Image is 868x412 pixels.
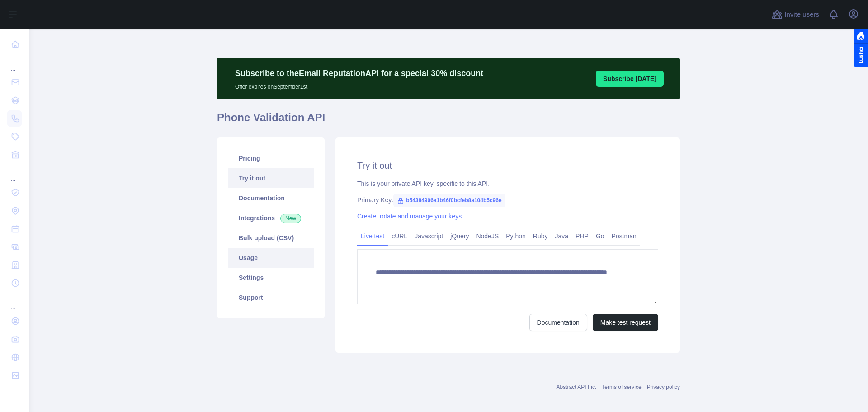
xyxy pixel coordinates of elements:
button: Invite users [770,7,821,22]
a: Support [228,288,314,308]
a: Ruby [529,229,552,243]
a: Bulk upload (CSV) [228,228,314,248]
a: Usage [228,248,314,268]
a: Python [502,229,529,243]
span: New [280,214,301,223]
a: Try it out [228,168,314,188]
a: Documentation [228,188,314,208]
div: ... [7,54,22,72]
a: Integrations New [228,208,314,228]
a: Terms of service [602,384,641,390]
a: PHP [572,229,592,243]
div: ... [7,165,22,183]
a: NodeJS [472,229,502,243]
a: Abstract API Inc. [557,384,597,390]
p: Offer expires on September 1st. [235,80,483,90]
a: Settings [228,268,314,288]
a: Pricing [228,148,314,168]
a: Go [592,229,608,243]
a: Create, rotate and manage your keys [357,213,462,220]
h2: Try it out [357,159,658,172]
div: This is your private API key, specific to this API. [357,179,658,188]
a: cURL [388,229,411,243]
a: Javascript [411,229,447,243]
a: Privacy policy [647,384,680,390]
div: Primary Key: [357,195,658,204]
a: jQuery [447,229,472,243]
p: Subscribe to the Email Reputation API for a special 30 % discount [235,67,483,80]
button: Make test request [593,314,658,331]
div: ... [7,293,22,311]
a: Live test [357,229,388,243]
h1: Phone Validation API [217,110,680,132]
span: b54384906a1b46f0bcfeb8a104b5c96e [393,194,505,207]
button: Subscribe [DATE] [596,71,664,87]
a: Java [552,229,572,243]
a: Documentation [529,314,587,331]
a: Postman [608,229,640,243]
span: Invite users [784,9,819,20]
